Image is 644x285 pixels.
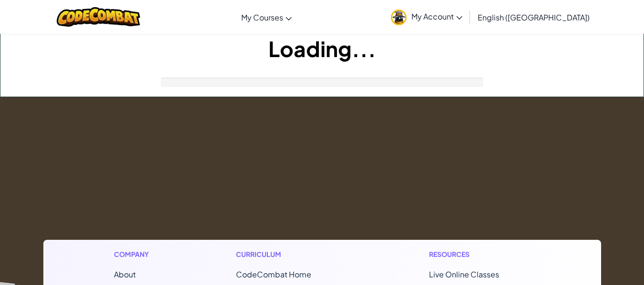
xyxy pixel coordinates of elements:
img: CodeCombat logo [57,7,140,27]
a: English ([GEOGRAPHIC_DATA]) [473,4,594,30]
a: My Courses [236,4,296,30]
span: English ([GEOGRAPHIC_DATA]) [478,12,590,22]
span: My Account [411,11,462,21]
a: About [114,269,136,279]
span: My Courses [241,12,283,22]
a: My Account [386,2,467,32]
h1: Curriculum [236,249,351,259]
img: avatar [391,10,407,25]
span: CodeCombat Home [236,269,311,279]
h1: Loading... [0,34,644,63]
a: Live Online Classes [429,269,499,279]
h1: Resources [429,249,531,259]
h1: Company [114,249,158,259]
